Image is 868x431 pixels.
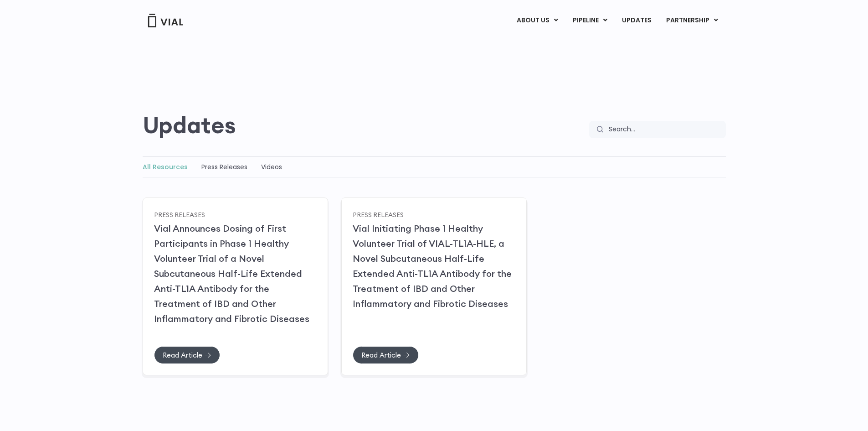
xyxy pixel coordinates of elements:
[163,352,202,358] span: Read Article
[261,162,282,171] a: Videos
[353,210,404,218] a: Press Releases
[154,346,220,364] a: Read Article
[565,13,614,28] a: PIPELINEMenu Toggle
[353,223,512,309] a: Vial Initiating Phase 1 Healthy Volunteer Trial of VIAL-TL1A-HLE, a Novel Subcutaneous Half-Life ...
[201,162,247,171] a: Press Releases
[353,346,419,364] a: Read Article
[143,162,188,171] a: All Resources
[154,223,309,324] a: Vial Announces Dosing of First Participants in Phase 1 Healthy Volunteer Trial of a Novel Subcuta...
[659,13,725,28] a: PARTNERSHIPMenu Toggle
[143,112,236,138] h2: Updates
[615,13,658,28] a: UPDATES
[361,352,401,358] span: Read Article
[154,210,205,218] a: Press Releases
[603,121,726,138] input: Search...
[147,14,184,27] img: Vial Logo
[509,13,565,28] a: ABOUT USMenu Toggle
